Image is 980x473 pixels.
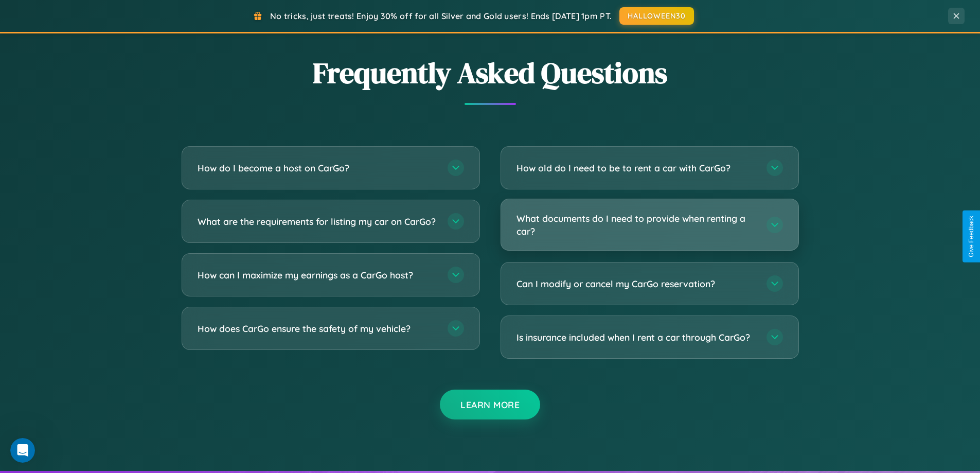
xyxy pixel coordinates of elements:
[10,438,35,463] iframe: Intercom live chat
[516,277,756,290] h3: Can I modify or cancel my CarGo reservation?
[182,53,799,93] h2: Frequently Asked Questions
[516,331,756,344] h3: Is insurance included when I rent a car through CarGo?
[198,162,437,174] h3: How do I become a host on CarGo?
[516,162,756,174] h3: How old do I need to be to rent a car with CarGo?
[516,212,756,237] h3: What documents do I need to provide when renting a car?
[270,11,612,21] span: No tricks, just treats! Enjoy 30% off for all Silver and Gold users! Ends [DATE] 1pm PT.
[619,7,694,25] button: HALLOWEEN30
[198,269,437,282] h3: How can I maximize my earnings as a CarGo host?
[440,390,540,419] button: Learn More
[968,216,975,257] div: Give Feedback
[198,215,437,228] h3: What are the requirements for listing my car on CarGo?
[198,322,437,335] h3: How does CarGo ensure the safety of my vehicle?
